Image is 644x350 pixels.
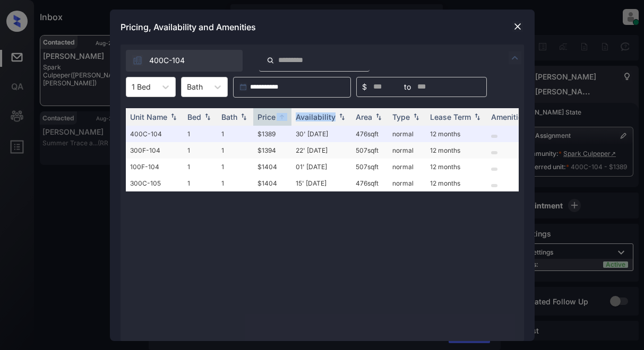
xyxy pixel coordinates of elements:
[430,112,471,121] div: Lease Term
[291,175,351,191] td: 15' [DATE]
[221,112,237,121] div: Bath
[238,113,249,120] img: sorting
[217,175,253,191] td: 1
[217,159,253,175] td: 1
[351,159,388,175] td: 507 sqft
[253,159,291,175] td: $1404
[183,159,217,175] td: 1
[356,112,372,121] div: Area
[183,142,217,159] td: 1
[351,126,388,142] td: 476 sqft
[291,159,351,175] td: 01' [DATE]
[291,126,351,142] td: 30' [DATE]
[126,159,183,175] td: 100F-104
[426,159,487,175] td: 12 months
[472,113,483,120] img: sorting
[126,175,183,191] td: 300C-105
[253,142,291,159] td: $1394
[217,142,253,159] td: 1
[337,113,347,120] img: sorting
[426,175,487,191] td: 12 months
[362,81,367,93] span: $
[509,51,521,64] img: icon-zuma
[253,175,291,191] td: $1404
[267,56,274,65] img: icon-zuma
[351,175,388,191] td: 476 sqft
[126,142,183,159] td: 300F-104
[110,10,535,45] div: Pricing, Availability and Amenities
[296,112,336,121] div: Availability
[426,142,487,159] td: 12 months
[187,112,201,121] div: Bed
[373,113,384,120] img: sorting
[149,55,185,66] span: 400C-104
[130,112,167,121] div: Unit Name
[291,142,351,159] td: 22' [DATE]
[217,126,253,142] td: 1
[388,126,426,142] td: normal
[168,113,179,120] img: sorting
[392,112,410,121] div: Type
[277,113,287,121] img: sorting
[351,142,388,159] td: 507 sqft
[253,126,291,142] td: $1389
[132,55,143,66] img: icon-zuma
[388,159,426,175] td: normal
[388,142,426,159] td: normal
[126,126,183,142] td: 400C-104
[183,175,217,191] td: 1
[491,112,527,121] div: Amenities
[512,21,523,32] img: close
[411,113,422,120] img: sorting
[426,126,487,142] td: 12 months
[388,175,426,191] td: normal
[202,113,213,120] img: sorting
[404,81,411,93] span: to
[257,112,276,121] div: Price
[183,126,217,142] td: 1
